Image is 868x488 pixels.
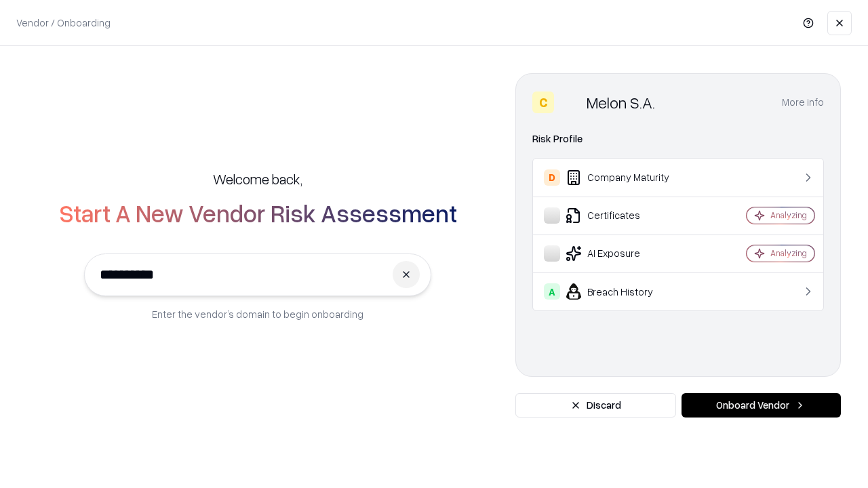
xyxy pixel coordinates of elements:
div: AI Exposure [544,245,706,262]
div: Analyzing [770,247,807,259]
h2: Start A New Vendor Risk Assessment [59,199,457,226]
div: Company Maturity [544,169,706,186]
button: Discard [515,393,676,418]
p: Vendor / Onboarding [16,16,111,30]
div: A [544,283,560,300]
div: Certificates [544,207,706,224]
div: C [532,91,554,113]
div: Risk Profile [532,131,824,147]
p: Enter the vendor’s domain to begin onboarding [152,307,363,321]
div: Melon S.A. [587,91,655,113]
div: Breach History [544,283,706,300]
h5: Welcome back, [213,169,302,188]
button: Onboard Vendor [682,393,841,418]
div: D [544,169,560,186]
button: More info [782,90,824,115]
img: Melon S.A. [559,91,581,113]
div: Analyzing [770,209,807,221]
